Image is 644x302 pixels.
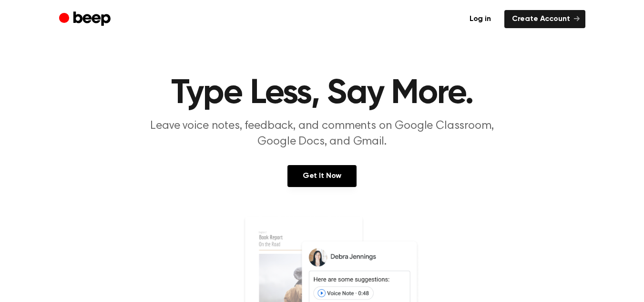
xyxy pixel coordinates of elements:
[139,118,505,150] p: Leave voice notes, feedback, and comments on Google Classroom, Google Docs, and Gmail.
[462,10,499,28] a: Log in
[78,76,566,111] h1: Type Less, Say More.
[59,10,113,29] a: Beep
[287,165,357,187] a: Get It Now
[504,10,585,28] a: Create Account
